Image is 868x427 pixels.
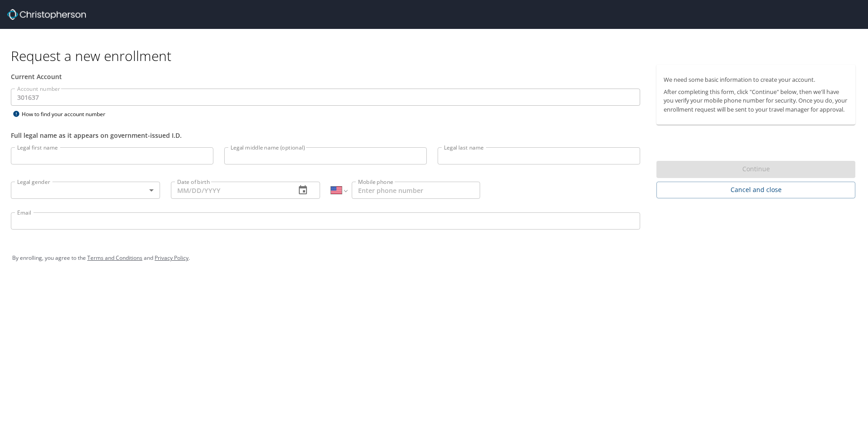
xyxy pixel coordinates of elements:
div: Full legal name as it appears on government-issued I.D. [11,131,640,140]
p: We need some basic information to create your account. [664,75,848,84]
div: Current Account [11,72,640,81]
div: ​ [11,182,160,199]
input: MM/DD/YYYY [171,182,288,199]
input: Enter phone number [352,182,480,199]
button: Cancel and close [656,182,855,198]
h1: Request a new enrollment [11,47,863,65]
p: After completing this form, click "Continue" below, then we'll have you verify your mobile phone ... [664,88,848,114]
a: Terms and Conditions [87,254,142,262]
img: cbt logo [7,9,86,20]
div: How to find your account number [11,108,124,120]
span: Cancel and close [664,184,848,196]
a: Privacy Policy [155,254,189,262]
div: By enrolling, you agree to the and . [12,247,856,269]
